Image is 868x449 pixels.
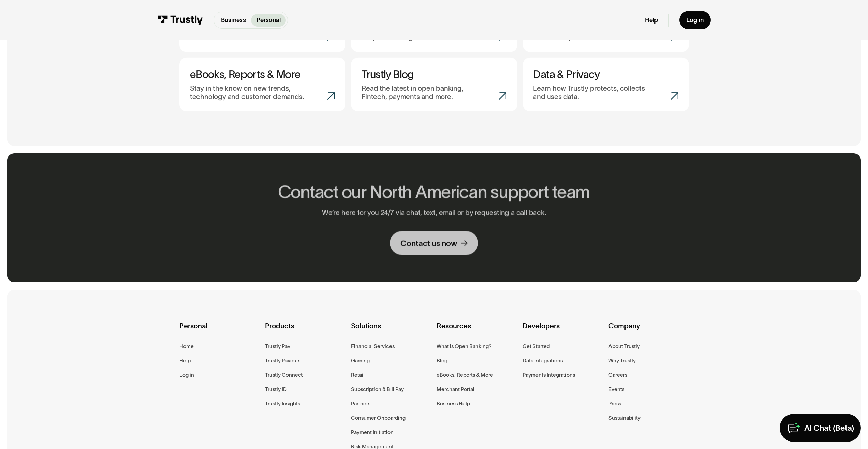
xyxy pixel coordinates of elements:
a: Subscription & Bill Pay [351,385,404,394]
a: Business [216,14,251,27]
a: Data & PrivacyLearn how Trustly protects, collects and uses data. [523,58,689,112]
a: What is Open Banking? [437,342,492,351]
a: Contact us now [390,231,478,255]
a: Careers [608,371,627,380]
a: Why Trustly [608,356,636,365]
a: Payment Initiation [351,428,394,437]
a: Events [608,385,624,394]
a: Business Help [437,399,470,408]
p: We’re here for you 24/7 via chat, text, email or by requesting a call back. [322,208,546,217]
p: Stay in the know on new trends, technology and customer demands. [190,84,310,101]
a: Gaming [351,356,370,365]
a: Retail [351,371,365,380]
a: Data Integrations [523,356,563,365]
a: Financial Services [351,342,395,351]
p: Business [221,16,246,25]
div: Resources [437,320,517,342]
a: Trustly Connect [265,371,303,380]
a: Payments Integrations [523,371,575,380]
div: Contact us now [400,238,457,248]
a: Log in [179,371,194,380]
div: Developers [523,320,603,342]
h3: Trustly Blog [362,68,506,80]
a: Trustly Insights [265,399,300,408]
div: Personal [179,320,260,342]
p: Learn how Trustly protects, collects and uses data. [533,84,653,101]
a: AI Chat (Beta) [780,414,861,442]
a: eBooks, Reports & More [437,371,493,380]
a: Sustainability [608,414,641,422]
a: Consumer Onboarding [351,414,406,422]
a: Trustly ID [265,385,287,394]
a: Trustly Payouts [265,356,300,365]
div: Products [265,320,345,342]
a: Help [179,356,191,365]
h3: eBooks, Reports & More [190,68,335,80]
p: Read the latest in open banking, Fintech, payments and more. [362,84,481,101]
a: Partners [351,399,370,408]
a: Blog [437,356,447,365]
h3: Data & Privacy [533,68,678,80]
div: Solutions [351,320,431,342]
a: Log in [679,11,711,29]
a: Help [645,16,658,24]
a: Trustly Pay [265,342,290,351]
img: Trustly Logo [157,15,203,25]
div: Company [608,320,689,342]
a: Home [179,342,194,351]
a: Press [608,399,621,408]
a: Get Started [523,342,550,351]
div: AI Chat (Beta) [804,423,854,433]
p: Personal [256,16,281,25]
div: Log in [686,16,704,24]
a: About Trustly [608,342,640,351]
a: Personal [251,14,286,27]
h2: Contact our North American support team [278,182,590,202]
a: eBooks, Reports & MoreStay in the know on new trends, technology and customer demands. [179,58,345,112]
a: Merchant Portal [437,385,474,394]
a: Trustly BlogRead the latest in open banking, Fintech, payments and more. [351,58,517,112]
